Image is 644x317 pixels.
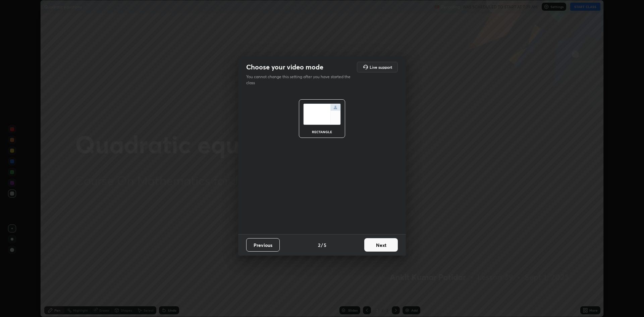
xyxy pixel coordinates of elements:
[246,238,280,252] button: Previous
[318,242,320,249] h4: 2
[324,242,326,249] h4: 5
[321,242,323,249] h4: /
[364,238,398,252] button: Next
[303,104,341,125] img: normalScreenIcon.ae25ed63.svg
[309,130,335,134] div: rectangle
[246,74,355,86] p: You cannot change this setting after you have started the class
[246,63,323,71] h2: Choose your video mode
[370,65,392,69] h5: Live support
